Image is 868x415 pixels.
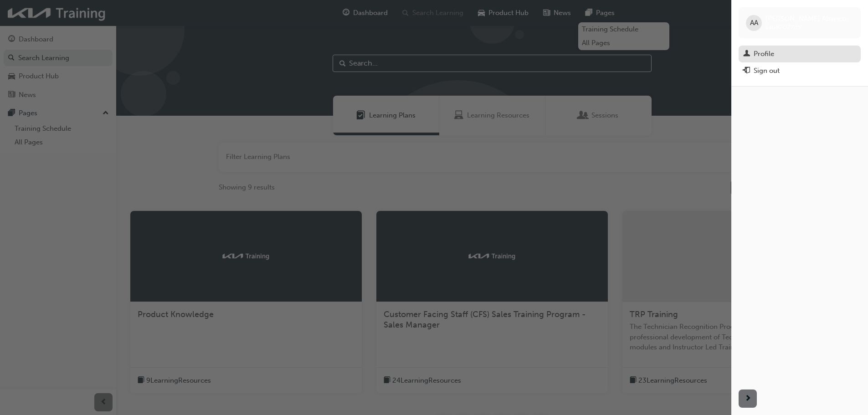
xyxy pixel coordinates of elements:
div: Profile [754,49,774,59]
span: man-icon [743,50,750,58]
span: exit-icon [743,67,750,75]
span: kau82027d5 [765,23,801,31]
span: AA [750,18,758,28]
span: [PERSON_NAME] Abarico [765,15,846,23]
span: next-icon [745,393,751,405]
a: Profile [739,46,861,62]
div: Sign out [754,66,780,76]
button: Sign out [739,62,861,79]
